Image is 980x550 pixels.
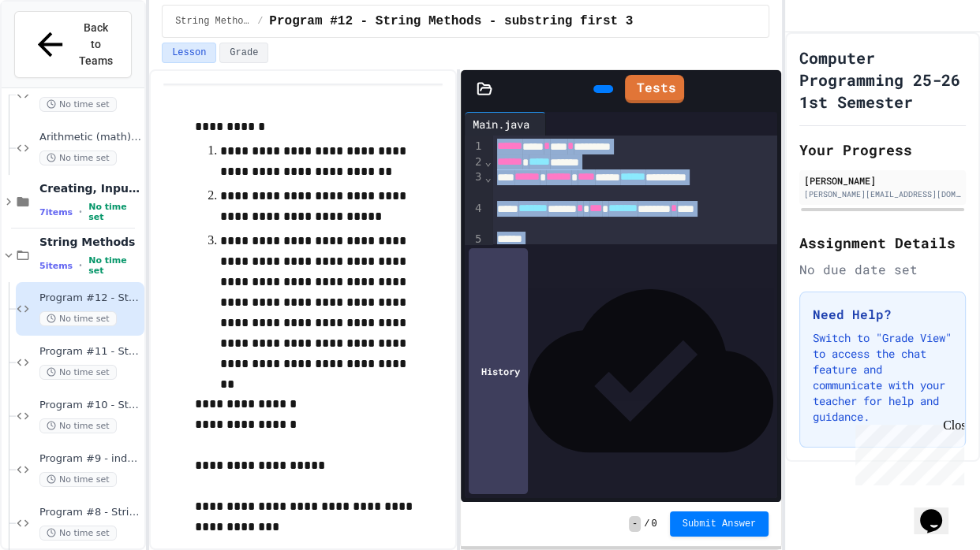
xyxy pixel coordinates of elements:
[78,20,115,69] span: Back to Teams
[6,6,109,100] div: Chat with us now!Close
[39,311,117,326] span: No time set
[799,46,966,113] h1: Computer Programming 25-26 1st Semester
[465,169,484,200] div: 3
[88,202,141,222] span: No time set
[465,232,484,247] div: 5
[39,97,117,112] span: No time set
[219,43,268,63] button: Grade
[683,518,757,530] span: Submit Answer
[849,418,964,485] iframe: chat widget
[39,131,141,144] span: Arithmetic (math) with variables
[625,75,684,103] a: Tests
[644,518,649,530] span: /
[39,506,141,519] span: Program #8 - String length method
[39,181,141,195] span: Creating, Inputting and Outputting Variables
[269,12,633,31] span: Program #12 - String Methods - substring first 3
[162,43,216,63] button: Lesson
[175,15,251,28] span: String Methods
[629,516,641,532] span: -
[484,171,492,184] span: Fold line
[799,232,966,254] h2: Assignment Details
[39,151,117,165] span: No time set
[465,139,484,154] div: 1
[79,259,82,272] span: •
[39,292,141,305] span: Program #12 - String Methods - substring first 3
[799,260,966,279] div: No due date set
[39,207,73,217] span: 7 items
[813,305,952,324] h3: Need Help?
[799,139,966,161] h2: Your Progress
[39,399,141,412] span: Program #10 - String Methods indexOf letter search
[39,452,141,466] span: Program #9 - index of method
[39,365,117,380] span: No time set
[14,11,132,78] button: Back to Teams
[670,511,769,537] button: Submit Answer
[804,188,961,200] div: [PERSON_NAME][EMAIL_ADDRESS][DOMAIN_NAME]
[914,487,964,534] iframe: chat widget
[804,173,961,188] div: [PERSON_NAME]
[79,206,82,218] span: •
[465,201,484,232] div: 4
[39,345,141,359] span: Program #11 - String Methods - substring
[39,261,73,271] span: 5 items
[88,255,141,276] span: No time set
[39,235,141,249] span: String Methods
[465,116,537,132] div: Main.java
[39,526,117,541] span: No time set
[484,155,492,168] span: Fold line
[39,472,117,487] span: No time set
[39,418,117,433] span: No time set
[469,248,528,494] div: History
[465,112,546,136] div: Main.java
[257,15,263,28] span: /
[651,518,656,530] span: 0
[813,330,952,425] p: Switch to "Grade View" to access the chat feature and communicate with your teacher for help and ...
[465,154,484,170] div: 2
